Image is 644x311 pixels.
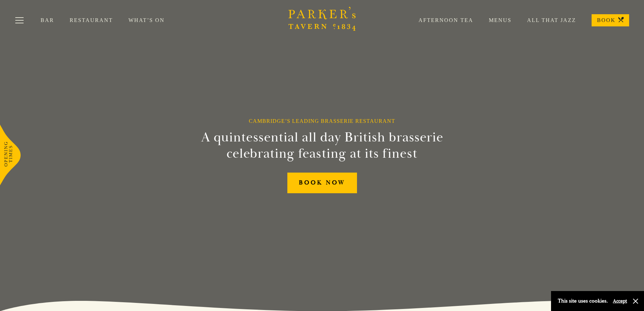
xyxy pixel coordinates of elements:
button: Close and accept [632,298,639,305]
h1: Cambridge’s Leading Brasserie Restaurant [249,118,395,124]
a: BOOK NOW [287,173,357,193]
p: This site uses cookies. [558,296,608,306]
button: Accept [613,298,627,304]
h2: A quintessential all day British brasserie celebrating feasting at its finest [168,129,476,162]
